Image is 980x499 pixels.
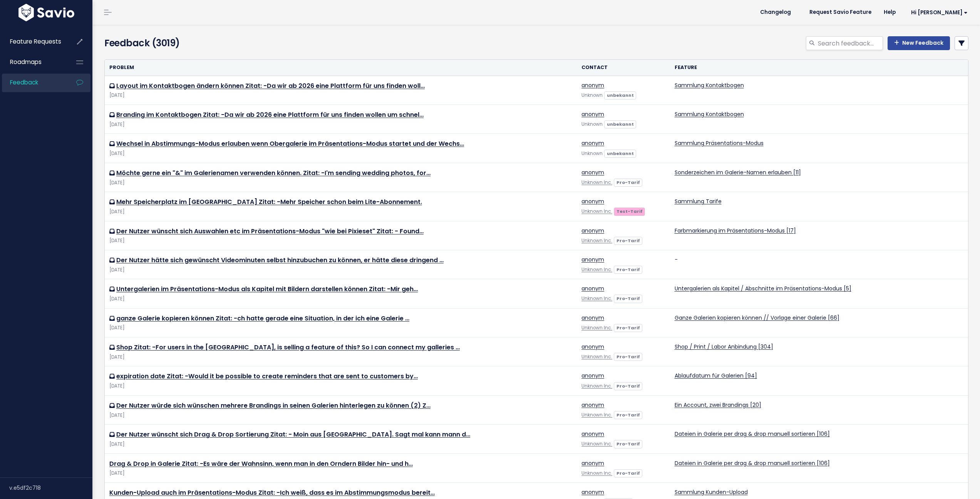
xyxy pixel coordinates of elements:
div: [DATE] [109,382,572,390]
strong: Pro-Tarif [616,383,640,389]
a: Branding im Kontaktbogen Zitat: -Da wir ab 2026 eine Plattform für uns finden wollen um schnel… [116,110,424,119]
a: Sammlung Präsentations-Modus [675,139,764,147]
a: Shop Zitat: -For users in the [GEOGRAPHIC_DATA], is selling a feature of this? So I can connect m... [116,343,460,352]
div: [DATE] [109,353,572,361]
a: Layout im Kontaktbogen ändern können Zitat: -Da wir ab 2026 eine Plattform für uns finden woll… [116,81,425,90]
a: Pro-Tarif [614,265,642,273]
a: Der Nutzer wünscht sich Drag & Drop Sortierung Zitat: - Moin aus [GEOGRAPHIC_DATA]. Sagt mal kann... [116,430,470,439]
strong: Pro-Tarif [616,470,640,476]
div: [DATE] [109,237,572,245]
a: Pro-Tarif [614,469,642,477]
div: [DATE] [109,469,572,477]
strong: unbekannt [607,92,634,98]
a: Sonderzeichen im Galerie-Namen erlauben [11] [675,169,801,176]
input: Search feedback... [817,36,883,50]
a: Unknown Inc. [581,325,612,331]
a: Untergalerien als Kapitel / Abschnitte im Präsentations-Modus [5] [675,285,851,292]
a: Pro-Tarif [614,324,642,331]
a: Farbmarkierung im Präsentations-Modus [17] [675,227,796,234]
strong: Pro-Tarif [616,238,640,244]
a: Shop / Print / Labor Anbindung [304] [675,343,773,351]
strong: Pro-Tarif [616,179,640,185]
a: Kunden-Upload auch im Präsentations-Modus Zitat: -Ich weiß, dass es im Abstimmungsmodus bereit… [109,488,435,497]
a: Der Nutzer wünscht sich Auswahlen etc im Präsentations-Modus "wie bei Pixieset" Zitat: - Found… [116,227,424,236]
a: anonym [581,256,604,263]
a: unbekannt [604,91,636,99]
a: unbekannt [604,149,636,157]
a: anonym [581,169,604,176]
a: Unknown Inc. [581,295,612,302]
a: anonym [581,430,604,438]
a: Sammlung Tarife [675,197,722,205]
a: Untergalerien im Präsentations-Modus als Kapitel mit Bildern darstellen können Zitat: -Mir geh… [116,285,418,293]
h4: Feedback (3019) [104,36,385,50]
a: Ganze Galerien kopieren können // Vorlage einer Galerie [66] [675,314,839,322]
a: Der Nutzer würde sich wünschen mehrere Brandings in seinen Galerien hinterlegen zu können (2) Z… [116,401,431,410]
strong: Pro-Tarif [616,325,640,331]
a: Pro-Tarif [614,294,642,302]
a: Unknown Inc. [581,238,612,244]
a: Mehr Speicherplatz im [GEOGRAPHIC_DATA] Zitat: -Mehr Speicher schon beim Lite-Abonnement. [116,197,422,206]
a: Wechsel in Abstimmungs-Modus erlauben wenn Obergalerie im Präsentations-Modus startet und der Wechs… [116,139,464,148]
a: Dateien in Galerie per drag & drop manuell sortieren [106] [675,459,830,467]
a: anonym [581,488,604,496]
a: Feature Requests [2,33,64,51]
span: Hi [PERSON_NAME] [911,10,968,15]
strong: Pro-Tarif [616,354,640,360]
a: anonym [581,285,604,292]
th: Problem [105,60,577,76]
a: Dateien in Galerie per drag & drop manuell sortieren [106] [675,430,830,438]
a: anonym [581,197,604,205]
a: New Feedback [888,36,950,50]
div: [DATE] [109,295,572,303]
strong: Pro-Tarif [616,295,640,302]
a: Möchte gerne ein "&" im Galerienamen verwenden können. Zitat: -I'm sending wedding photos, for… [116,169,431,177]
a: Sammlung Kontaktbogen [675,81,744,89]
div: [DATE] [109,91,572,99]
div: [DATE] [109,411,572,420]
a: Help [878,7,902,18]
a: Drag & Drop in Galerie Zitat: -Es wäre der Wahnsinn, wenn man in den Orndern Bilder hin- und h… [109,459,413,468]
a: Unknown Inc. [581,179,612,185]
a: anonym [581,139,604,147]
strong: unbekannt [607,150,634,157]
div: [DATE] [109,179,572,187]
a: Pro-Tarif [614,440,642,447]
span: Feedback [10,78,38,86]
div: [DATE] [109,121,572,129]
a: Unknown Inc. [581,383,612,389]
span: Changelog [760,10,791,15]
td: - [670,250,968,279]
a: anonym [581,401,604,409]
a: Unknown Inc. [581,266,612,273]
div: [DATE] [109,208,572,216]
a: Feedback [2,74,64,91]
strong: unbekannt [607,121,634,127]
a: anonym [581,459,604,467]
div: v.e5df2c718 [9,478,92,498]
img: logo-white.9d6f32f41409.svg [17,4,76,21]
th: Contact [577,60,670,76]
a: Sammlung Kunden-Upload [675,488,748,496]
div: [DATE] [109,150,572,158]
div: [DATE] [109,440,572,448]
a: Test-Tarif [614,207,645,215]
strong: Test-Tarif [616,208,643,214]
a: expiration date Zitat: -Would it be possible to create reminders that are sent to customers by… [116,372,418,381]
a: anonym [581,110,604,118]
a: Roadmaps [2,53,64,71]
strong: Pro-Tarif [616,412,640,418]
a: ganze Galerie kopieren können Zitat: -ch hatte gerade eine Situation, in der ich eine Galerie … [116,314,409,323]
span: Feature Requests [10,37,61,46]
span: Unknown [581,121,603,127]
a: Pro-Tarif [614,352,642,360]
a: Unknown Inc. [581,470,612,476]
a: Der Nutzer hätte sich gewünscht Videominuten selbst hinzubuchen zu können, er hätte diese dringend … [116,256,444,265]
div: [DATE] [109,266,572,274]
a: Hi [PERSON_NAME] [902,7,974,19]
a: anonym [581,314,604,322]
a: Ein Account, zwei Brandings [20] [675,401,761,409]
a: Pro-Tarif [614,411,642,418]
a: Pro-Tarif [614,236,642,244]
strong: Pro-Tarif [616,441,640,447]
